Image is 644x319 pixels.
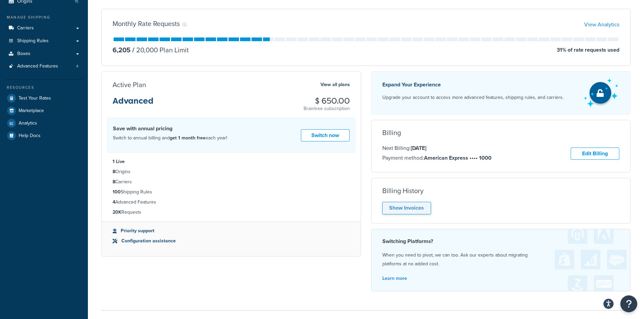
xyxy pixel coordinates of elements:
a: Show Invoices [382,202,431,214]
a: Advanced Features 4 [5,60,83,73]
h3: Active Plan [113,81,146,88]
span: Shipping Rules [17,38,49,44]
p: Braintree subscription [304,105,350,112]
div: Resources [5,85,83,90]
span: Marketplace [19,108,44,114]
p: 20,000 Plan Limit [130,45,189,55]
strong: 100 [113,188,121,195]
h3: Advanced [113,97,153,111]
h3: Monthly Rate Requests [113,20,180,27]
span: / [132,45,135,55]
li: Requests [113,209,350,216]
a: Learn more [382,275,407,282]
span: 4 [76,63,78,69]
li: Origins [113,168,350,176]
li: Carriers [113,178,350,186]
a: Analytics [5,117,83,129]
span: Help Docs [19,133,41,139]
a: Boxes [5,48,83,60]
a: Expand Your Experience Upgrade your account to access more advanced features, shipping rules, and... [371,71,631,114]
p: 6,205 [113,45,130,55]
p: 31 % of rate requests used [557,45,619,55]
p: When you need to pivot, we can too. Ask our experts about migrating platforms at no added cost. [382,251,620,268]
span: Boxes [17,51,30,57]
strong: 8 [113,168,115,175]
p: Next Billing: [382,144,492,153]
a: Shipping Rules [5,35,83,47]
li: Configuration assistance [113,237,350,245]
li: Advanced Features [113,198,350,206]
p: Switch to annual billing and each year! [113,134,227,142]
span: Test Your Rates [19,96,51,101]
div: Manage Shipping [5,15,83,20]
strong: 20K [113,209,121,216]
a: Test Your Rates [5,92,83,104]
p: Expand Your Experience [382,80,564,89]
strong: American Express •••• 1000 [424,154,492,162]
p: Upgrade your account to access more advanced features, shipping rules, and carriers. [382,93,564,102]
strong: 8 [113,178,115,185]
span: Analytics [19,121,37,126]
strong: 1 Live [113,158,125,165]
a: View Analytics [584,21,619,28]
li: Shipping Rules [113,188,350,196]
strong: get 1 month free [170,134,206,141]
h4: Switching Platforms? [382,237,620,245]
span: Carriers [17,25,34,31]
strong: 4 [113,198,115,206]
h3: Billing History [382,187,424,194]
a: Switch now [301,129,350,142]
h3: Billing [382,129,401,136]
a: View all plans [320,80,350,89]
strong: [DATE] [411,144,426,152]
a: Carriers [5,22,83,34]
span: Advanced Features [17,63,58,69]
h4: Save with annual pricing [113,125,227,133]
h3: $ 650.00 [304,97,350,105]
li: Advanced Features [5,60,83,73]
li: Priority support [113,227,350,235]
a: Marketplace [5,105,83,117]
button: Open Resource Center [620,295,637,312]
p: Payment method: [382,154,492,162]
a: Help Docs [5,130,83,142]
a: Edit Billing [571,148,619,160]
